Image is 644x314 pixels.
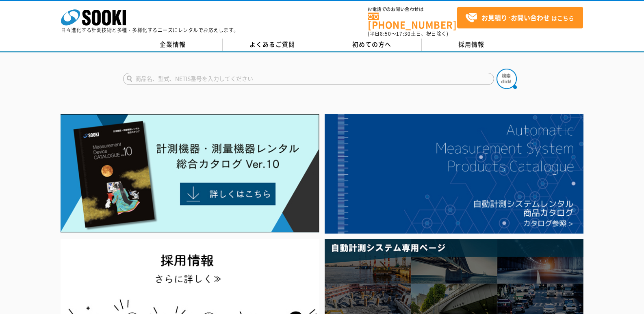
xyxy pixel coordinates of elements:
span: 8:50 [380,30,391,37]
a: 初めての方へ [322,39,422,51]
a: 採用情報 [422,39,521,51]
a: [PHONE_NUMBER] [368,13,457,29]
img: btn_search.png [497,69,517,89]
img: Catalog Ver10 [61,114,319,233]
p: 日々進化する計測技術と多種・多様化するニーズにレンタルでお応えします。 [61,28,239,32]
img: 自動計測システムカタログ [325,114,583,234]
span: 初めての方へ [352,40,391,49]
span: はこちら [465,12,574,24]
span: 17:30 [396,30,411,37]
a: よくあるご質問 [223,39,322,51]
input: 商品名、型式、NETIS番号を入力してください [123,73,494,85]
a: お見積り･お問い合わせはこちら [457,7,583,28]
span: (平日 ～ 土日、祝日除く) [368,30,448,37]
strong: お見積り･お問い合わせ [481,13,550,22]
a: 企業情報 [123,39,223,51]
span: お電話でのお問い合わせは [368,7,457,12]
